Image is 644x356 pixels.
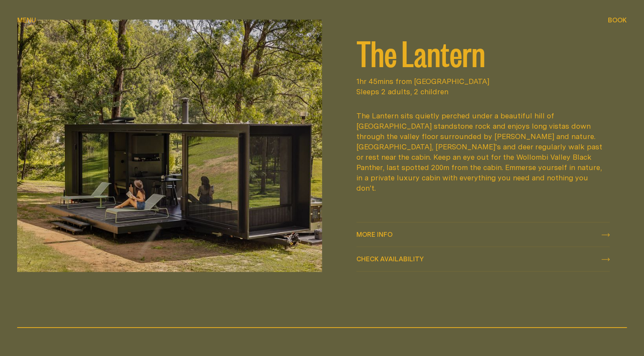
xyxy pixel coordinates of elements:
[356,223,610,247] a: More info
[608,17,627,23] span: Book
[356,111,604,194] div: The Lantern sits quietly perched under a beautiful hill of [GEOGRAPHIC_DATA] standstone rock and ...
[356,231,393,238] span: More info
[356,35,610,70] h2: The Lantern
[17,17,36,23] span: Menu
[608,15,627,26] button: show booking tray
[356,87,610,97] span: Sleeps 2 adults, 2 children
[356,77,610,87] span: 1hr 45mins from [GEOGRAPHIC_DATA]
[356,248,610,272] button: check availability
[356,256,424,262] span: Check availability
[17,15,36,26] button: show menu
